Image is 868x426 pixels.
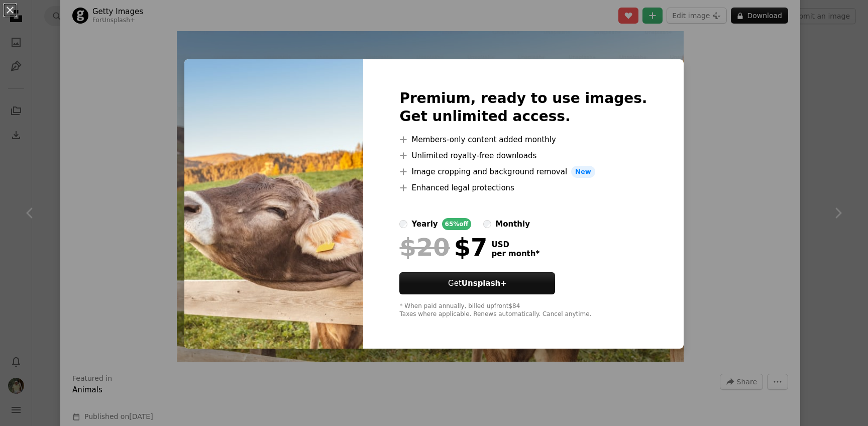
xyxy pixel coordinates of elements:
input: monthly [483,220,491,228]
div: 65% off [442,218,472,230]
div: $7 [399,234,487,260]
li: Members-only content added monthly [399,134,647,146]
img: premium_photo-1661947077159-a68e6859c4a5 [184,59,363,349]
span: $20 [399,234,450,260]
span: USD [491,240,539,249]
div: * When paid annually, billed upfront $84 Taxes where applicable. Renews automatically. Cancel any... [399,302,647,318]
a: GetUnsplash+ [399,272,555,294]
h2: Premium, ready to use images. Get unlimited access. [399,89,647,126]
span: New [571,166,595,178]
span: per month * [491,249,539,258]
div: yearly [411,218,438,230]
strong: Unsplash+ [462,279,507,288]
li: Image cropping and background removal [399,166,647,178]
li: Unlimited royalty-free downloads [399,150,647,162]
input: yearly65%off [399,220,407,228]
li: Enhanced legal protections [399,182,647,194]
div: monthly [495,218,530,230]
